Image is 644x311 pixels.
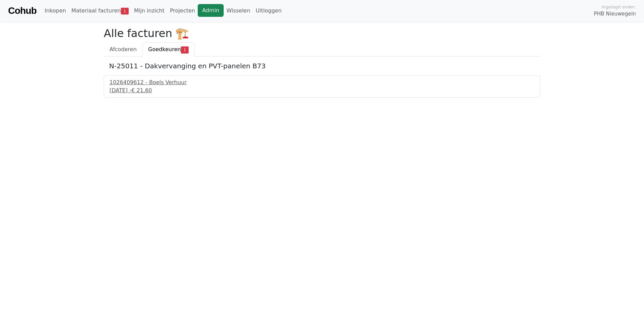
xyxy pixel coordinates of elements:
a: Mijn inzicht [131,4,167,18]
a: Materiaal facturen1 [69,4,131,18]
h5: N-25011 - Dakvervanging en PVT-panelen B73 [109,62,535,70]
a: Uitloggen [253,4,284,18]
a: Inkopen [42,4,68,18]
a: Admin [198,4,224,17]
span: Ingelogd onder: [602,4,636,10]
h2: Alle facturen 🏗️ [104,27,540,40]
span: € 21,60 [131,87,152,94]
a: Afcoderen [104,42,142,57]
a: Cohub [8,3,36,19]
span: Afcoderen [109,46,137,53]
a: Goedkeuren1 [142,42,194,57]
div: 1026409612 - Boels Verhuur [109,78,535,87]
span: Goedkeuren [148,46,181,53]
a: 1026409612 - Boels Verhuur[DATE] -€ 21,60 [109,78,535,95]
span: 1 [181,46,189,53]
span: PHB Nieuwegein [594,10,636,18]
div: [DATE] - [109,87,535,95]
a: Projecten [167,4,198,18]
span: 1 [121,8,129,14]
a: Wisselen [224,4,253,18]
